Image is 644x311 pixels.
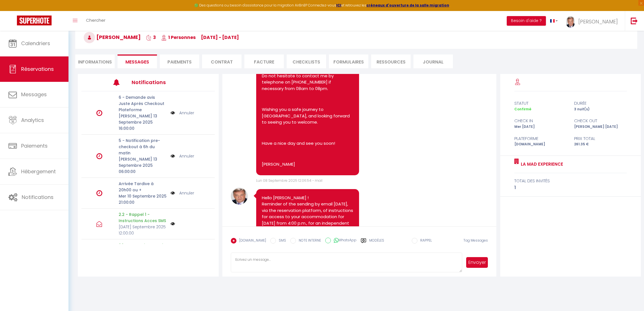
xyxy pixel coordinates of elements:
a: Annuler [179,110,194,116]
span: Confirmé [514,107,531,111]
label: RAPPEL [417,238,432,244]
a: ICI [336,3,341,8]
img: logout [631,17,638,24]
p: 6 - Demande avis Juste Après Checkout Plateforme [119,94,167,113]
div: [PERSON_NAME] [DATE] [570,124,630,130]
div: check in [510,117,570,124]
p: [PERSON_NAME] 13 Septembre 2025 16:00:00 [119,113,167,132]
span: Hébergement [21,168,56,175]
div: Plateforme [510,135,570,142]
li: FORMULAIRES [329,54,368,68]
div: check out [570,117,630,124]
div: 3 nuit(s) [570,107,630,112]
p: [PERSON_NAME] [262,161,353,168]
a: ... [PERSON_NAME] [562,11,625,31]
li: CHECKLISTS [287,54,326,68]
li: Ressources [371,54,411,68]
h3: Notifications [132,76,187,89]
li: Journal [413,54,453,68]
span: Tag Messages [463,238,488,243]
span: Réservations [21,65,54,73]
img: Super Booking [17,16,52,25]
span: [PERSON_NAME] [84,34,141,41]
img: ... [566,16,575,28]
button: Besoin d'aide ? [507,16,546,26]
span: [PERSON_NAME] [578,18,618,25]
pre: Hello [PERSON_NAME] ! Reminder of the sending by email [DATE], via the reservation platform, of i... [262,195,353,265]
a: La MAD Experience [519,161,563,168]
div: 261.35 € [570,142,630,147]
p: Do not hesitate to contact me by telephone on [PHONE_NUMBER] if necessary from 08am to 08pm. [262,73,353,92]
li: Facture [244,54,284,68]
p: Have a nice day and see you soon! [262,140,353,147]
a: Chercher [82,11,110,31]
span: 3 [146,34,156,41]
p: Wishing you a safe journey to [GEOGRAPHIC_DATA], and looking forward to seeing you to welcome. [262,106,353,126]
div: [DOMAIN_NAME] [510,142,570,147]
li: Informations [75,54,115,68]
span: Lun 08 Septembre 2025 12:06:54 - mail [256,178,322,183]
label: SMS [276,238,286,244]
span: Messages [21,91,47,98]
label: NOTE INTERNE [296,238,321,244]
span: Paiements [21,142,48,149]
p: Mer 10 Septembre 2025 21:00:00 [119,193,167,205]
div: durée [570,100,630,107]
label: [DOMAIN_NAME] [236,238,266,244]
span: Chercher [86,17,105,23]
p: 2.2 - Rappel 1 - Instructions Acces SMS [119,211,167,224]
label: WhatsApp [331,238,357,244]
span: Calendriers [21,40,50,47]
li: Contrat [202,54,242,68]
label: Modèles [369,238,384,248]
p: 5 - Notification pre-checkout à 6h du matin [119,137,167,156]
span: 1 Personnes [161,34,196,41]
li: Paiements [160,54,199,68]
p: [PERSON_NAME] 13 Septembre 2025 06:00:00 [119,156,167,175]
div: 1 [514,184,627,191]
a: Annuler [179,153,194,159]
button: Envoyer [466,257,488,268]
p: [DATE] Septembre 2025 12:00:00 [119,224,167,236]
img: NO IMAGE [171,110,175,116]
img: NO IMAGE [171,190,175,196]
a: créneaux d'ouverture de la salle migration [366,3,449,8]
button: Ouvrir le widget de chat LiveChat [5,2,21,19]
p: 2.1 - Instructions accès à l'arrivée - MAD [119,242,167,255]
div: Prix total [570,135,630,142]
div: Mer [DATE] [510,124,570,130]
a: Annuler [179,190,194,196]
span: [DATE] - [DATE] [201,34,239,41]
div: total des invités [514,178,627,184]
div: statut [510,100,570,107]
img: NO IMAGE [171,222,175,226]
span: Messages [125,59,149,65]
p: Arrivée Tardive à 20h00 ou + [119,181,167,193]
img: 16747400506939.JPG [231,188,248,205]
img: NO IMAGE [171,153,175,159]
span: Notifications [22,194,54,201]
span: Analytics [21,117,44,124]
